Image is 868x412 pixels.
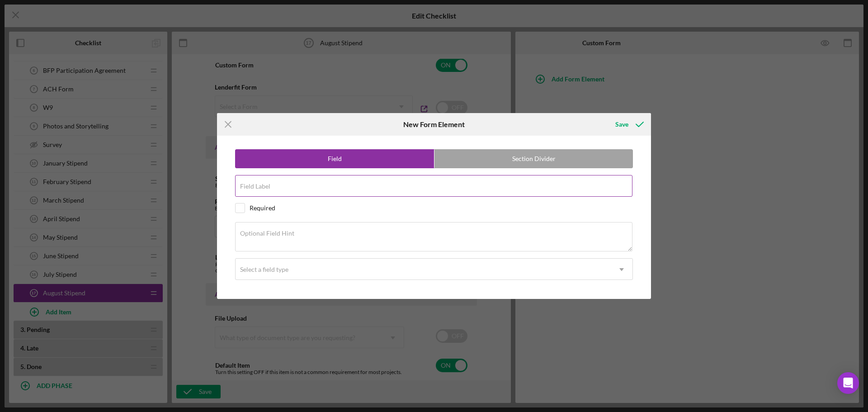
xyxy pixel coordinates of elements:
div: Required [250,204,275,212]
div: Open Intercom Messenger [837,372,859,394]
label: Section Divider [434,150,633,168]
button: Save [606,115,651,133]
div: August Bookkeeping Fellowship stipend: $250 [7,7,244,17]
div: Select a field type [240,266,288,273]
label: Field Label [240,183,270,190]
h6: New Form Element [403,120,465,128]
label: Field [236,150,434,168]
body: Rich Text Area. Press ALT-0 for help. [7,7,244,17]
div: Save [615,115,628,133]
label: Optional Field Hint [240,230,294,237]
